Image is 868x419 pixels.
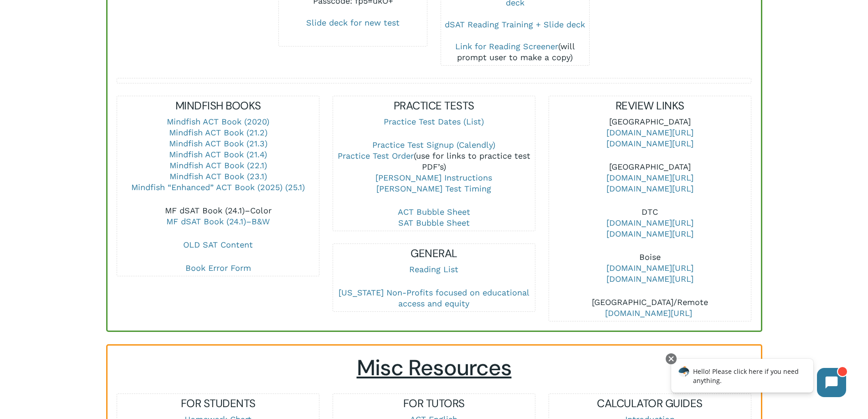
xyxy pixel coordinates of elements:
p: Boise [549,252,751,297]
a: [DOMAIN_NAME][URL] [605,308,692,318]
p: DTC [549,207,751,252]
a: Link for Reading Screener [455,41,558,51]
a: OLD SAT Content [183,240,253,249]
a: dSAT Reading Training + Slide deck [445,20,585,29]
a: SAT Bubble Sheet [398,218,470,228]
a: [DOMAIN_NAME][URL] [606,173,693,182]
a: MF dSAT Book (24.1)–Color [165,206,272,215]
a: Mindfish ACT Book (22.1) [169,160,267,170]
a: [PERSON_NAME] Test Timing [376,184,491,193]
p: [GEOGRAPHIC_DATA]/Remote [549,297,751,319]
a: Reading List [409,264,458,274]
h5: FOR STUDENTS [117,396,319,411]
a: Mindfish ACT Book (21.4) [169,150,267,159]
a: Practice Test Order [338,151,414,160]
h5: GENERAL [333,246,535,261]
a: ACT Bubble Sheet [398,207,470,217]
a: [DOMAIN_NAME][URL] [606,263,693,273]
h5: PRACTICE TESTS [333,98,535,113]
a: Mindfish “Enhanced” ACT Book (2025) (25.1) [131,182,305,192]
a: [DOMAIN_NAME][URL] [606,139,693,148]
a: Slide deck for new test [306,18,400,27]
a: Mindfish ACT Book (2020) [167,117,269,126]
a: [DOMAIN_NAME][URL] [606,218,693,228]
span: Misc Resources [357,353,512,382]
a: [PERSON_NAME] Instructions [375,173,492,182]
a: Practice Test Dates (List) [384,117,484,126]
p: [GEOGRAPHIC_DATA] [549,116,751,161]
a: [DOMAIN_NAME][URL] [606,274,693,284]
p: [GEOGRAPHIC_DATA] [549,161,751,207]
iframe: Chatbot [662,352,855,406]
div: (will prompt user to make a copy) [441,41,589,63]
p: (use for links to practice test PDF’s) [333,140,535,207]
a: Practice Test Signup (Calendly) [372,140,495,150]
h5: MINDFISH BOOKS [117,98,319,113]
a: [DOMAIN_NAME][URL] [606,229,693,238]
a: Book Error Form [185,263,251,273]
h5: REVIEW LINKS [549,98,751,113]
a: Mindfish ACT Book (23.1) [169,171,267,181]
h5: CALCULATOR GUIDES [549,396,751,411]
h5: FOR TUTORS [333,396,535,411]
a: Mindfish ACT Book (21.2) [169,128,267,137]
a: MF dSAT Book (24.1)–B&W [166,217,270,226]
a: [DOMAIN_NAME][URL] [606,128,693,137]
a: [US_STATE] Non-Profits focused on educational access and equity [339,288,529,308]
a: Mindfish ACT Book (21.3) [169,139,267,148]
a: [DOMAIN_NAME][URL] [606,184,693,193]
